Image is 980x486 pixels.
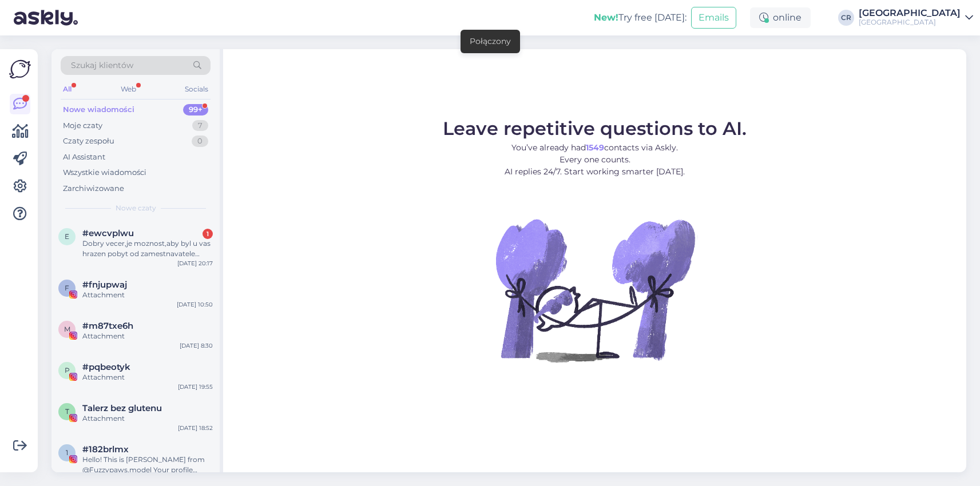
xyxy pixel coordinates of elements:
[180,341,213,350] div: [DATE] 8:30
[82,455,213,475] div: Hello! This is [PERSON_NAME] from @Fuzzypaws.model Your profile caught our eye We are a world Fam...
[116,203,156,213] span: Nowe czaty
[178,383,213,391] div: [DATE] 19:55
[82,362,130,372] span: #pqbeotyk
[118,82,138,97] div: Web
[859,9,973,27] a: [GEOGRAPHIC_DATA][GEOGRAPHIC_DATA]
[82,444,129,455] span: #182brlmx
[82,331,213,341] div: Attachment
[61,82,74,97] div: All
[82,413,213,424] div: Attachment
[82,280,127,290] span: #fnjupwaj
[63,120,102,132] div: Moje czaty
[177,259,213,268] div: [DATE] 20:17
[594,11,687,25] div: Try free [DATE]:
[65,232,69,241] span: e
[71,59,133,71] span: Szukaj klientów
[63,152,105,163] div: AI Assistant
[64,325,70,333] span: m
[750,7,811,28] div: online
[82,238,213,259] div: Dobry vecer,je moznost,aby byl u vas hrazen pobyt od zamestnavatele formou FKSP?(fond kulturni a ...
[66,448,68,457] span: 1
[838,10,854,26] div: CR
[9,58,31,80] img: Askly Logo
[859,18,961,27] div: [GEOGRAPHIC_DATA]
[443,142,747,178] p: You’ve already had contacts via Askly. Every one counts. AI replies 24/7. Start working smarter [...
[691,7,736,29] button: Emails
[586,142,604,153] b: 1549
[63,104,134,115] div: Nowe wiadomości
[594,12,618,23] b: New!
[470,35,511,47] div: Połączony
[203,229,213,239] div: 1
[443,117,747,140] span: Leave repetitive questions to AI.
[192,120,208,132] div: 7
[63,136,114,147] div: Czaty zespołu
[177,300,213,309] div: [DATE] 10:50
[82,321,133,331] span: #m87txe6h
[63,183,124,194] div: Zarchiwizowane
[82,403,162,413] span: Talerz bez glutenu
[63,167,146,178] div: Wszystkie wiadomości
[82,228,134,238] span: #ewcvplwu
[192,136,208,147] div: 0
[65,407,69,416] span: T
[65,284,69,292] span: f
[82,290,213,300] div: Attachment
[65,366,70,375] span: p
[82,372,213,383] div: Attachment
[182,82,211,97] div: Socials
[178,424,213,432] div: [DATE] 18:52
[183,104,208,115] div: 99+
[859,9,961,18] div: [GEOGRAPHIC_DATA]
[492,187,698,393] img: No Chat active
